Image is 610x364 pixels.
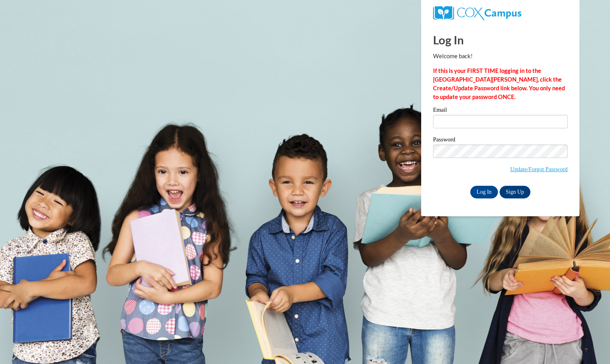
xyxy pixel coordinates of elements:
[433,107,568,115] label: Email
[500,186,530,198] a: Sign Up
[470,186,498,198] input: Log In
[433,67,565,100] strong: If this is your FIRST TIME logging in to the [GEOGRAPHIC_DATA][PERSON_NAME], click the Create/Upd...
[433,137,568,145] label: Password
[510,166,568,172] a: Update/Forgot Password
[433,52,568,61] p: Welcome back!
[433,32,568,48] h1: Log In
[433,6,521,20] img: COX Campus
[433,9,521,16] a: COX Campus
